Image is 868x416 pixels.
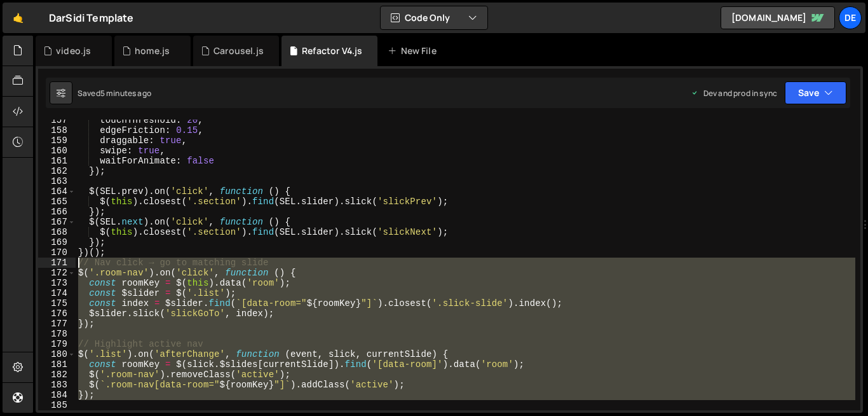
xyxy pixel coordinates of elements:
[38,339,76,349] div: 179
[785,81,846,104] button: Save
[38,247,76,258] div: 170
[721,6,835,29] a: [DOMAIN_NAME]
[56,45,91,57] div: video.js
[38,390,76,400] div: 184
[388,45,441,57] div: New File
[839,6,862,29] a: De
[38,278,76,288] div: 173
[381,6,487,29] button: Code Only
[38,268,76,278] div: 172
[38,115,76,125] div: 157
[135,45,170,57] div: home.js
[38,349,76,359] div: 180
[38,380,76,390] div: 183
[38,359,76,370] div: 181
[38,156,76,166] div: 161
[38,298,76,309] div: 175
[38,146,76,156] div: 160
[38,166,76,176] div: 162
[38,370,76,380] div: 182
[38,237,76,247] div: 169
[38,207,76,217] div: 166
[100,88,151,99] div: 5 minutes ago
[38,227,76,237] div: 168
[38,176,76,186] div: 163
[38,217,76,227] div: 167
[78,88,151,99] div: Saved
[3,3,34,33] a: 🤙
[38,400,76,410] div: 185
[38,125,76,135] div: 158
[38,329,76,339] div: 178
[49,10,134,25] div: DarSidi Template
[38,197,76,207] div: 165
[38,288,76,298] div: 174
[214,45,264,57] div: Carousel.js
[38,319,76,329] div: 177
[38,258,76,268] div: 171
[691,88,777,99] div: Dev and prod in sync
[38,135,76,146] div: 159
[38,309,76,319] div: 176
[38,186,76,197] div: 164
[302,45,362,57] div: Refactor V4.js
